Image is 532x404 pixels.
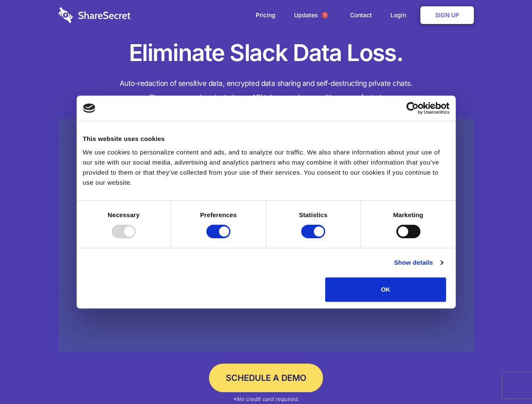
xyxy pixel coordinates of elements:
a: Show details [394,258,443,268]
a: Sign Up [420,6,474,24]
a: Wistia video thumbnail [59,119,474,352]
div: We use cookies to personalize content and ads, and to analyze our traffic. We also share informat... [83,147,449,188]
h4: Auto-redaction of sensitive data, encrypted data sharing and self-destructing private chats. Shar... [59,77,474,104]
a: Schedule a Demo [209,364,323,392]
strong: Preferences [200,211,237,218]
a: Usercentrics Cookiebot - opens in a new window [376,102,449,114]
button: OK [325,277,446,302]
a: Login [382,2,419,28]
strong: Marketing [393,211,423,218]
img: logo [83,104,96,113]
strong: Necessary [108,211,140,218]
h1: Eliminate Slack Data Loss. [59,38,474,68]
span: 1 [321,12,328,19]
a: Pricing [247,2,284,28]
img: logo-wordmark-white-trans-d4663122ce5f474addd5e946df7df03e33cb6a1c49d2221995e7729f52c070b2.svg [59,7,131,23]
strong: Statistics [299,211,328,218]
em: *No credit card required. [233,396,299,402]
a: Contact [342,2,380,28]
div: This website uses cookies [83,134,449,144]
